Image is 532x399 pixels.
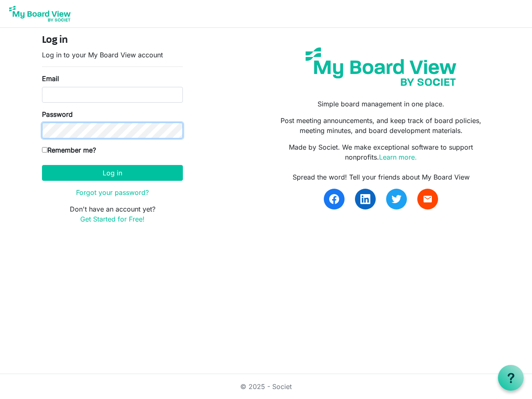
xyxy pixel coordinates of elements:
[42,109,73,119] label: Password
[379,153,417,161] a: Learn more.
[7,3,73,24] img: My Board View Logo
[272,116,490,135] p: Post meeting announcements, and keep track of board policies, meeting minutes, and board developm...
[360,194,370,204] img: linkedin.svg
[42,34,183,47] h4: Log in
[392,194,401,204] img: twitter.svg
[423,194,433,204] span: email
[417,189,438,209] a: email
[272,172,490,182] div: Spread the word! Tell your friends about My Board View
[299,41,463,92] img: my-board-view-societ.svg
[272,99,490,109] p: Simple board management in one place.
[42,74,59,84] label: Email
[42,165,183,181] button: Log in
[240,382,292,391] a: © 2025 - Societ
[42,50,183,60] p: Log in to your My Board View account
[76,188,149,197] a: Forgot your password?
[272,142,490,162] p: Made by Societ. We make exceptional software to support nonprofits.
[42,204,183,224] p: Don't have an account yet?
[42,147,47,153] input: Remember me?
[329,194,339,204] img: facebook.svg
[80,215,145,223] a: Get Started for Free!
[42,145,96,155] label: Remember me?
